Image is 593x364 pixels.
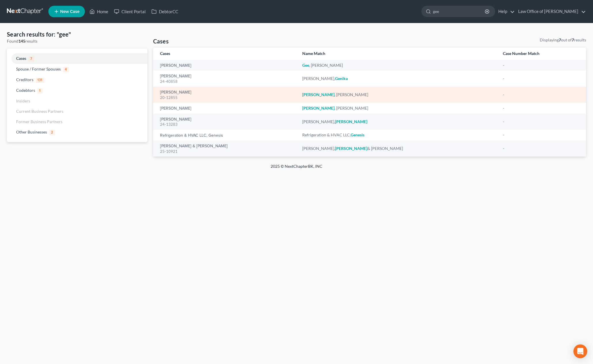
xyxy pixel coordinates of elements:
em: Genika [335,76,348,81]
em: [PERSON_NAME] [335,146,367,151]
th: Cases [153,47,298,60]
span: Insiders [16,98,30,103]
em: Gee [302,63,309,68]
em: [PERSON_NAME] [335,119,367,124]
a: Former Business Partners [7,117,147,127]
a: Refrigeration & HVAC LLC, Genesis [160,134,223,138]
div: 24-40858 [160,79,293,84]
div: 20-12855 [160,95,293,100]
a: [PERSON_NAME] [160,74,191,78]
strong: 7 [572,37,574,42]
a: [PERSON_NAME] [160,106,191,110]
a: Client Portal [111,6,149,17]
a: DebtorCC [149,6,181,17]
div: - [503,105,579,111]
div: - [503,132,579,138]
div: [PERSON_NAME], [302,119,494,125]
a: Other Businesses2 [7,127,147,138]
span: Current Business Partners [16,109,63,114]
a: [PERSON_NAME] [160,117,191,121]
a: [PERSON_NAME] & [PERSON_NAME] [160,144,228,148]
a: Creditors131 [7,75,147,85]
a: [PERSON_NAME] [160,64,191,68]
span: Other Businesses [16,129,47,134]
span: 7 [28,56,34,62]
input: Search by name... [433,6,486,17]
div: Refrigeration & HVAC LLC, [302,132,494,138]
span: Former Business Partners [16,119,62,124]
div: Open Intercom Messenger [573,344,587,358]
a: Codebtors1 [7,85,147,96]
em: Genesis [351,132,364,137]
strong: 7 [559,37,561,42]
a: Help [495,6,515,17]
a: Insiders [7,96,147,106]
div: 25-10921 [160,149,293,154]
span: 131 [36,78,44,83]
a: Spouse / Former Spouses4 [7,64,147,75]
th: Name Match [298,47,498,60]
div: , [PERSON_NAME] [302,92,494,98]
span: Codebtors [16,88,35,93]
a: Law Office of [PERSON_NAME] [515,6,586,17]
span: 1 [37,88,43,94]
a: Current Business Partners [7,106,147,117]
div: Displaying out of results [540,37,586,43]
span: Cases [16,56,26,61]
div: [PERSON_NAME], & [PERSON_NAME] [302,146,494,151]
span: Spouse / Former Spouses [16,66,61,71]
span: Creditors [16,77,33,82]
div: 24-13283 [160,122,293,127]
div: , [PERSON_NAME] [302,105,494,111]
div: , [PERSON_NAME] [302,62,494,68]
a: [PERSON_NAME] [160,90,191,94]
span: New Case [60,9,79,14]
em: [PERSON_NAME] [302,92,334,97]
div: 2025 © NextChapterBK, INC [132,163,461,174]
th: Case Number Match [498,47,586,60]
div: - [503,92,579,98]
div: - [503,76,579,81]
div: [PERSON_NAME], [302,76,494,81]
div: - [503,146,579,151]
div: Found results [7,38,147,44]
strong: 145 [18,39,25,43]
div: - [503,62,579,68]
h4: Search results for: "gee" [7,30,147,38]
a: Home [87,6,111,17]
h4: Cases [153,37,169,45]
a: Cases7 [7,53,147,64]
em: [PERSON_NAME] [302,106,334,110]
span: 4 [63,67,69,72]
span: 2 [49,130,55,135]
div: - [503,119,579,125]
